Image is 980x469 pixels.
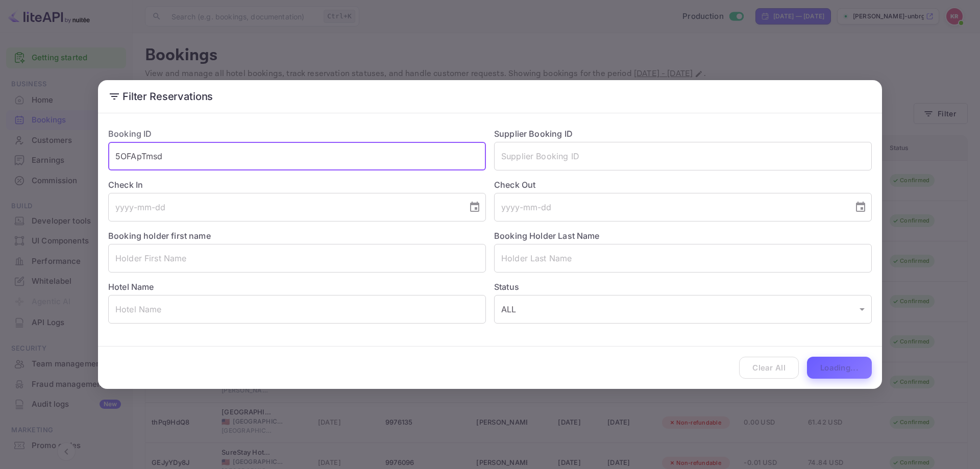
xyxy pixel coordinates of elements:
[108,231,211,241] label: Booking holder first name
[494,295,872,324] div: ALL
[494,142,872,170] input: Supplier Booking ID
[494,231,600,241] label: Booking Holder Last Name
[108,179,486,191] label: Check In
[108,282,154,292] label: Hotel Name
[494,179,872,191] label: Check Out
[494,129,573,139] label: Supplier Booking ID
[108,129,152,139] label: Booking ID
[850,197,871,217] button: Choose date
[464,197,485,217] button: Choose date
[494,244,872,273] input: Holder Last Name
[494,281,872,293] label: Status
[108,142,486,170] input: Booking ID
[494,193,846,221] input: yyyy-mm-dd
[108,295,486,324] input: Hotel Name
[108,244,486,273] input: Holder First Name
[108,193,460,221] input: yyyy-mm-dd
[98,80,882,113] h2: Filter Reservations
